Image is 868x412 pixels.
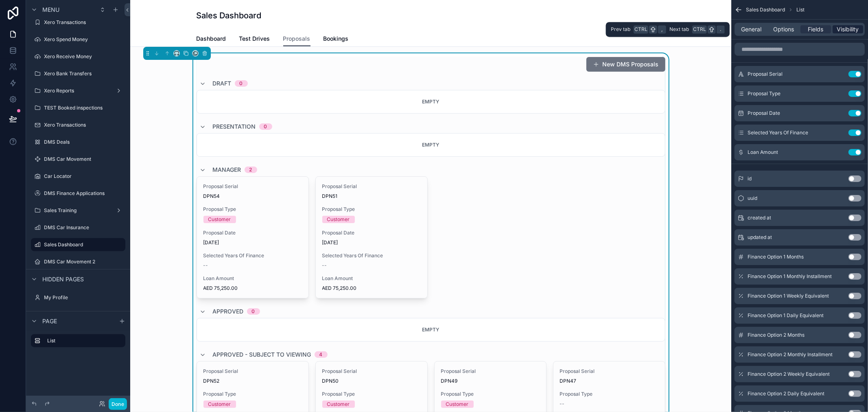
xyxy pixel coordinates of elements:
span: Finance Option 1 Months [748,254,804,260]
span: Selected Years Of Finance [322,252,421,259]
span: Proposals [283,35,310,43]
span: id [748,175,752,182]
span: DPN50 [322,378,421,384]
label: Xero Receive Money [44,53,124,60]
span: Page [42,317,57,325]
label: My Profile [44,294,124,301]
span: Proposal Date [322,230,421,236]
span: Loan Amount [203,275,302,282]
span: Proposal Type [748,90,781,97]
a: New DMS Proposals [586,57,665,72]
div: 0 [264,123,267,130]
a: Car Locator [31,170,125,183]
span: uuid [748,195,757,202]
span: updated at [748,234,772,241]
span: General [741,25,762,33]
span: Empty [422,327,439,333]
span: Finance Option 1 Daily Equivalent [748,312,824,319]
span: created at [748,215,771,221]
a: Dashboard [197,31,226,48]
div: 2 [249,167,252,173]
div: Customer [208,401,231,408]
label: DMS Car Insurance [44,224,124,231]
span: Proposal Serial [322,183,421,190]
a: Proposal SerialDPN54Proposal TypeCustomerProposal Date[DATE]Selected Years Of Finance--Loan Amoun... [197,176,309,298]
span: List [796,7,805,13]
span: Bookings [324,35,349,43]
span: Options [773,25,794,33]
label: Sales Dashboard [44,241,120,248]
span: DPN52 [203,378,302,384]
span: [DATE] [322,239,421,246]
span: , [659,26,665,33]
div: 0 [240,80,243,87]
a: Test Drives [239,31,270,48]
label: DMS Deals [44,139,124,145]
span: Finance Option 2 Weekly Equivalent [748,371,830,377]
span: Empty [422,142,439,148]
span: Proposal Type [322,206,421,213]
h1: Sales Dashboard [197,10,262,21]
span: Loan Amount [322,275,421,282]
a: Bookings [324,31,349,48]
span: Test Drives [239,35,270,43]
span: DRAFT [213,79,232,88]
span: Proposal Date [203,230,302,236]
span: Proposal Type [322,391,421,397]
label: Xero Bank Transfers [44,70,124,77]
a: Xero Transactions [31,118,125,131]
div: Customer [327,401,350,408]
span: Proposal Date [748,110,780,116]
label: Xero Transactions [44,19,124,26]
span: Proposal Type [203,206,302,213]
span: [DATE] [203,239,302,246]
span: Selected Years Of Finance [203,252,302,259]
span: Proposal Serial [441,368,540,375]
span: Finance Option 2 Months [748,332,805,338]
a: DMS Car Insurance [31,221,125,234]
span: Sales Dashboard [746,7,785,13]
span: Finance Option 2 Monthly Installment [748,351,833,358]
div: scrollable content [26,331,130,355]
span: Proposal Serial [748,71,783,77]
span: Proposal Serial [322,368,421,375]
span: Approved [213,307,244,316]
a: DMS Deals [31,136,125,149]
span: Next tab [669,26,689,33]
span: Empty [422,99,439,105]
span: Proposal Serial [560,368,658,375]
label: DMS Car Movement [44,156,124,162]
span: -- [322,262,327,269]
label: Xero Reports [44,88,112,94]
label: Sales Training [44,207,112,214]
a: Xero Reports [31,84,125,97]
div: 4 [319,351,323,358]
span: . [717,26,724,33]
a: Xero Transactions [31,16,125,29]
span: Visibility [837,25,859,33]
label: List [47,337,119,344]
div: 0 [252,308,255,315]
span: DPN47 [560,378,658,384]
a: Proposal SerialDPN51Proposal TypeCustomerProposal Date[DATE]Selected Years Of Finance--Loan Amoun... [315,176,428,298]
span: Finance Option 1 Weekly Equivalent [748,293,829,299]
div: Customer [208,216,231,223]
span: Finance Option 2 Daily Equivalent [748,390,824,397]
span: DPN49 [441,378,540,384]
span: Finance Option 1 Monthly Installment [748,273,832,280]
span: Proposal Serial [203,183,302,190]
div: Customer [446,401,469,408]
span: Hidden pages [42,275,84,283]
span: -- [560,401,565,407]
label: Car Locator [44,173,124,180]
label: TEST Booked inspections [44,105,124,111]
a: My Profile [31,291,125,304]
span: Proposal Serial [203,368,302,375]
a: DMS Car Movement [31,153,125,166]
span: Approved - Subject to viewing [213,351,311,359]
a: TEST Booked inspections [31,101,125,114]
label: DMS Finance Applications [44,190,124,197]
a: Xero Spend Money [31,33,125,46]
span: Menu [42,6,59,14]
span: Dashboard [197,35,226,43]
